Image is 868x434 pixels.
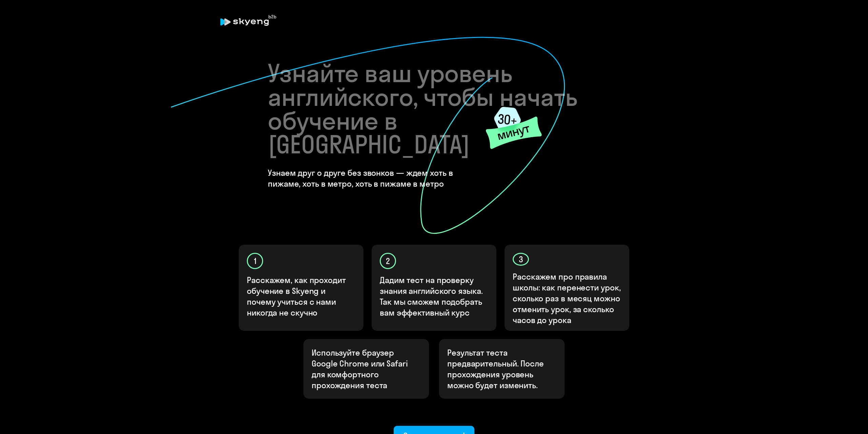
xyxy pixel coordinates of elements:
[312,347,421,391] p: Используйте браузер Google Chrome или Safari для комфортного прохождения теста
[247,275,356,318] p: Расскажем, как проходит обучение в Skyeng и почему учиться с нами никогда не скучно
[268,61,600,156] h1: Узнайте ваш уровень английского, чтобы начать обучение в [GEOGRAPHIC_DATA]
[513,271,622,325] p: Расскажем про правила школы: как перенести урок, сколько раз в месяц можно отменить урок, за скол...
[513,253,529,266] div: 3
[380,253,396,269] div: 2
[247,253,263,269] div: 1
[268,167,487,189] h4: Узнаем друг о друге без звонков — ждем хоть в пижаме, хоть в метро, хоть в пижаме в метро
[447,347,556,391] p: Результат теста предварительный. После прохождения уровень можно будет изменить.
[380,275,489,318] p: Дадим тест на проверку знания английского языка. Так мы сможем подобрать вам эффективный курс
